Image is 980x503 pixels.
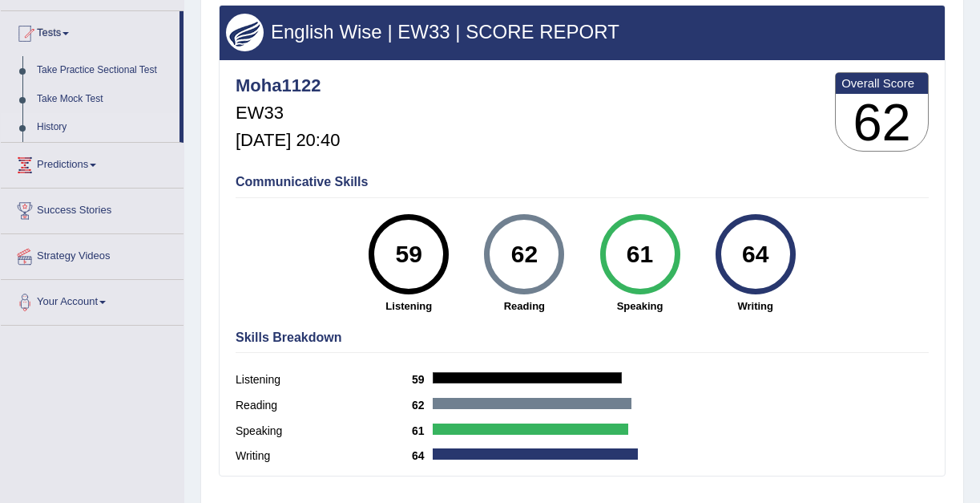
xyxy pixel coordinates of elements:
h4: Skills Breakdown [236,331,929,345]
b: 62 [412,399,433,412]
label: Reading [236,397,412,414]
a: History [30,113,179,142]
h3: 62 [836,94,928,152]
strong: Writing [706,298,805,314]
a: Success Stories [1,189,183,229]
b: 61 [412,424,433,437]
b: Overall Score [841,76,922,90]
h4: Communicative Skills [236,175,929,189]
strong: Reading [474,298,574,314]
a: Strategy Videos [1,234,183,274]
a: Your Account [1,280,183,320]
a: Take Mock Test [30,85,179,114]
label: Speaking [236,423,412,440]
b: 59 [412,373,433,386]
h3: English Wise | EW33 | SCORE REPORT [226,22,938,43]
h5: EW33 [236,103,340,123]
a: Take Practice Sectional Test [30,56,179,85]
div: 62 [495,221,554,288]
h4: Moha1122 [236,76,340,95]
label: Listening [236,371,412,388]
h5: [DATE] 20:40 [236,131,340,150]
div: 61 [611,221,669,288]
a: Predictions [1,143,183,183]
strong: Listening [359,298,458,314]
label: Writing [236,448,412,464]
img: wings.png [226,14,264,51]
a: Tests [1,11,179,51]
b: 64 [412,449,433,462]
strong: Speaking [590,298,689,314]
div: 59 [380,221,438,288]
div: 64 [726,221,784,288]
